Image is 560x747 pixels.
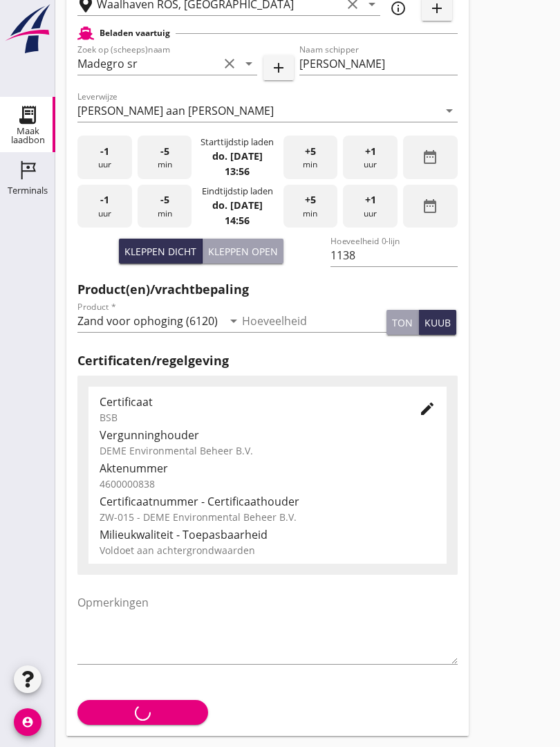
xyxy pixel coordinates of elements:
button: Kleppen dicht [119,239,203,264]
div: BSB [100,410,397,425]
button: kuub [419,310,456,335]
span: +5 [305,192,316,207]
i: arrow_drop_down [241,55,257,72]
div: Kleppen open [208,244,278,259]
div: Certificaat [100,394,397,410]
div: Milieukwaliteit - Toepasbaarheid [100,526,436,543]
div: min [283,136,338,179]
div: Aktenummer [100,460,436,477]
i: clear [221,55,238,72]
strong: do. [DATE] [212,149,263,163]
div: min [138,185,192,228]
strong: do. [DATE] [212,199,263,212]
div: uur [77,136,132,179]
i: date_range [422,198,438,214]
textarea: Opmerkingen [77,591,458,664]
div: kuub [424,315,451,330]
i: arrow_drop_down [441,102,458,119]
div: uur [77,185,132,228]
span: -1 [100,192,109,207]
div: ton [392,315,413,330]
div: DEME Environmental Beheer B.V. [100,443,436,458]
input: Hoeveelheid 0-lijn [330,244,457,266]
input: Naam schipper [299,53,458,75]
h2: Beladen vaartuig [100,27,170,39]
strong: 13:56 [225,165,250,178]
input: Product * [77,310,223,332]
div: Starttijdstip laden [200,136,274,149]
i: arrow_drop_down [225,313,242,329]
img: logo-small.a267ee39.svg [3,3,53,55]
span: -5 [160,144,169,159]
div: Voldoet aan achtergrondwaarden [100,543,436,557]
i: account_circle [14,708,41,736]
div: Kleppen dicht [124,244,196,259]
div: Vergunninghouder [100,427,436,443]
div: uur [343,136,398,179]
div: ZW-015 - DEME Environmental Beheer B.V. [100,510,436,524]
i: add [270,59,287,76]
button: ton [386,310,419,335]
i: date_range [422,149,438,165]
div: uur [343,185,398,228]
span: -1 [100,144,109,159]
span: +1 [365,192,376,207]
button: Kleppen open [203,239,283,264]
span: -5 [160,192,169,207]
div: [PERSON_NAME] aan [PERSON_NAME] [77,104,274,117]
div: Terminals [8,186,48,195]
div: min [283,185,338,228]
div: Certificaatnummer - Certificaathouder [100,493,436,510]
span: +1 [365,144,376,159]
span: +5 [305,144,316,159]
i: edit [419,400,436,417]
div: 4600000838 [100,477,436,491]
strong: 14:56 [225,214,250,227]
h2: Certificaten/regelgeving [77,351,458,370]
h2: Product(en)/vrachtbepaling [77,280,458,299]
div: min [138,136,192,179]
input: Zoek op (scheeps)naam [77,53,218,75]
input: Hoeveelheid [242,310,387,332]
div: Eindtijdstip laden [202,185,273,198]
